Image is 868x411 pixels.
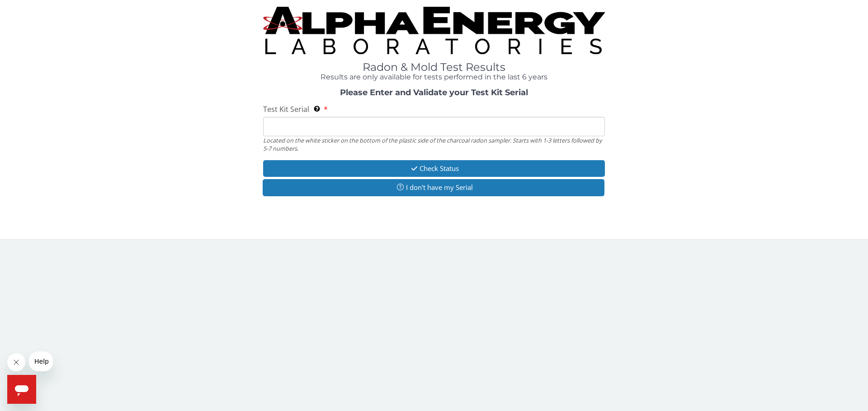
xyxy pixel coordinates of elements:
h4: Results are only available for tests performed in the last 6 years [263,73,605,81]
iframe: Button to launch messaging window [7,375,36,404]
img: TightCrop.jpg [263,7,605,54]
iframe: Close message [7,353,25,371]
iframe: Message from company [29,351,53,371]
span: Test Kit Serial [263,104,309,114]
div: Located on the white sticker on the bottom of the plastic side of the charcoal radon sampler. Sta... [263,136,605,153]
h1: Radon & Mold Test Results [263,61,605,73]
button: I don't have my Serial [263,179,604,196]
strong: Please Enter and Validate your Test Kit Serial [340,88,528,97]
button: Check Status [263,160,605,177]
